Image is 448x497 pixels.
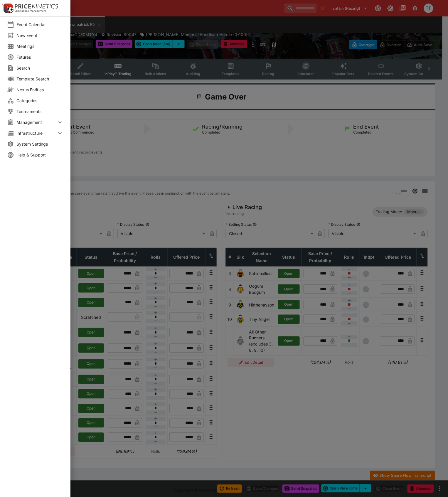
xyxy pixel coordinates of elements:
[16,54,63,60] span: Futures
[15,4,58,9] img: PriceKinetics
[16,21,63,28] span: Event Calendar
[16,108,63,114] span: Tournaments
[15,10,46,12] img: Sportsbook Management
[16,32,63,38] span: New Event
[16,141,63,147] span: System Settings
[2,2,14,14] img: PriceKinetics Logo
[16,87,63,93] span: Nexus Entities
[16,76,63,82] span: Template Search
[16,130,56,136] span: Infrastructure
[16,43,63,49] span: Meetings
[16,97,63,104] span: Categories
[16,152,63,158] span: Help & Support
[16,65,63,71] span: Search
[16,119,56,125] span: Management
